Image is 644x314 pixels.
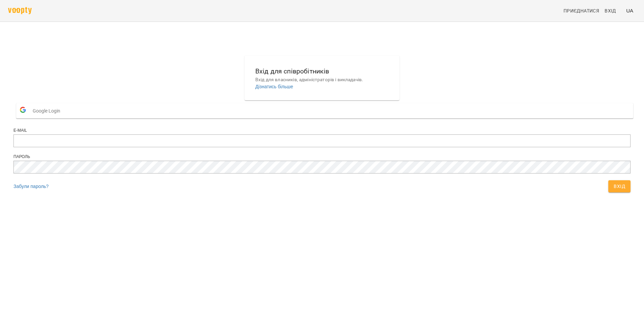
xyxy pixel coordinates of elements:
[614,182,625,190] span: Вхід
[623,4,636,17] button: UA
[16,103,633,118] button: Google Login
[8,7,32,14] img: voopty.png
[13,128,631,133] div: E-mail
[608,180,631,192] button: Вхід
[250,61,394,95] button: Вхід для співробітниківВхід для власників, адміністраторів і викладачів.Дізнатись більше
[561,5,602,17] a: Приєднатися
[602,5,623,17] a: Вхід
[13,184,49,189] a: Забули пароль?
[605,7,616,15] span: Вхід
[626,7,633,14] span: UA
[33,104,64,118] span: Google Login
[255,84,293,89] a: Дізнатись більше
[13,154,631,160] div: Пароль
[563,7,599,15] span: Приєднатися
[255,66,389,76] h6: Вхід для співробітників
[255,76,389,83] p: Вхід для власників, адміністраторів і викладачів.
